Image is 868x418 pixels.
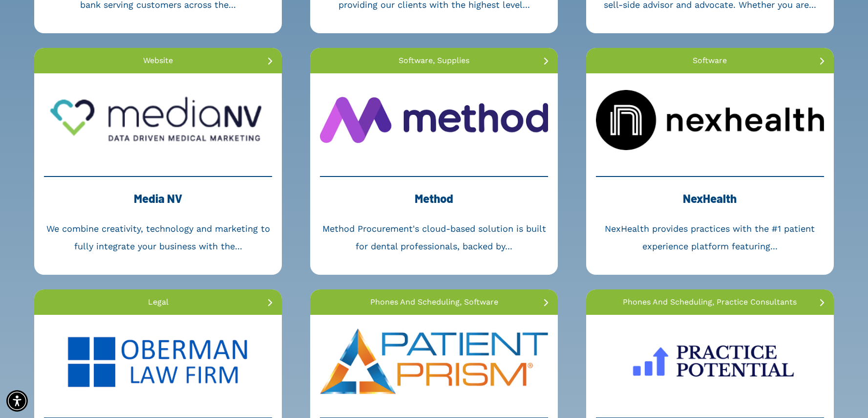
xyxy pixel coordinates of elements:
div: NexHealth [596,187,824,220]
div: We combine creativity, technology and marketing to fully integrate your business with the... [44,220,272,255]
div: NexHealth provides practices with the #1 patient experience platform featuring... [596,220,824,255]
div: Media NV [44,187,272,220]
div: Method Procurement's cloud-based solution is built for dental professionals, backed by... [320,220,548,255]
div: Method [320,187,548,220]
div: Accessibility Menu [6,390,28,412]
